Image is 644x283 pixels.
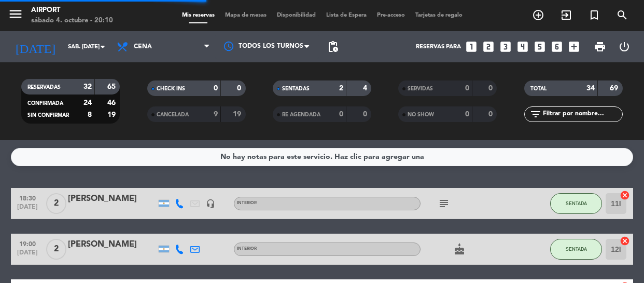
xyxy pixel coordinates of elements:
span: SERVIDAS [408,86,433,91]
span: SIN CONFIRMAR [27,113,69,118]
strong: 9 [214,111,218,118]
span: CANCELADA [157,112,189,117]
i: add_box [567,40,581,53]
span: CONFIRMADA [27,101,63,106]
span: Tarjetas de regalo [410,12,468,18]
strong: 0 [237,85,243,92]
span: CHECK INS [157,86,185,91]
button: SENTADA [550,193,602,214]
i: subject [438,197,450,210]
button: menu [8,6,23,25]
i: power_settings_new [618,41,631,53]
strong: 46 [107,99,118,106]
span: Pre-acceso [372,12,410,18]
span: SENTADA [566,246,587,252]
strong: 19 [107,111,118,118]
strong: 8 [88,111,92,118]
strong: 24 [83,99,92,106]
strong: 0 [465,85,469,92]
i: filter_list [529,108,542,120]
span: pending_actions [327,41,339,53]
span: SENTADAS [282,86,310,91]
strong: 69 [610,85,620,92]
i: looks_3 [499,40,512,53]
i: looks_two [482,40,495,53]
strong: 65 [107,83,118,90]
strong: 0 [465,111,469,118]
i: cancel [620,190,630,200]
strong: 0 [488,85,495,92]
i: looks_6 [550,40,564,53]
i: cake [453,243,466,255]
span: [DATE] [15,249,40,261]
input: Filtrar por nombre... [542,109,622,120]
i: arrow_drop_down [96,41,109,53]
i: exit_to_app [560,9,572,21]
span: SENTADA [566,200,587,206]
span: print [594,41,606,53]
div: No hay notas para este servicio. Haz clic para agregar una [220,151,424,163]
span: NO SHOW [408,112,434,117]
div: [PERSON_NAME] [68,238,156,251]
span: 19:00 [15,237,40,249]
span: Mapa de mesas [220,12,272,18]
i: turned_in_not [588,9,600,21]
strong: 0 [363,111,369,118]
span: Disponibilidad [272,12,321,18]
strong: 0 [214,85,218,92]
span: RE AGENDADA [282,112,320,117]
div: Airport [31,5,113,16]
i: menu [8,6,23,22]
i: search [616,9,628,21]
i: [DATE] [8,35,63,58]
i: add_circle_outline [532,9,544,21]
strong: 0 [339,111,343,118]
strong: 19 [233,111,243,118]
span: Reservas para [416,44,461,50]
strong: 2 [339,85,343,92]
span: Lista de Espera [321,12,372,18]
i: headset_mic [206,199,215,208]
span: Mis reservas [177,12,220,18]
span: INTERIOR [237,201,257,205]
strong: 4 [363,85,369,92]
span: Cena [134,43,152,50]
span: 2 [46,239,66,260]
span: INTERIOR [237,247,257,251]
span: 2 [46,193,66,214]
span: 18:30 [15,192,40,204]
span: [DATE] [15,204,40,215]
strong: 0 [488,111,495,118]
i: looks_one [465,40,478,53]
strong: 34 [586,85,595,92]
i: looks_4 [516,40,529,53]
div: [PERSON_NAME] [68,192,156,206]
i: looks_5 [533,40,547,53]
div: sábado 4. octubre - 20:10 [31,16,113,26]
button: SENTADA [550,239,602,260]
div: LOG OUT [612,31,637,62]
strong: 32 [83,83,92,90]
span: TOTAL [530,86,547,91]
span: RESERVADAS [27,85,61,90]
i: cancel [620,236,630,246]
